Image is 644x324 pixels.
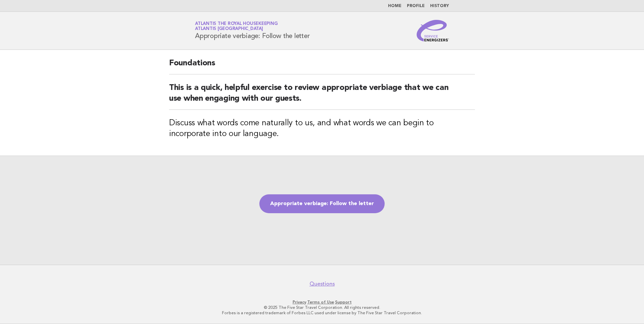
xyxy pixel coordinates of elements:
a: History [430,4,449,8]
p: · · [116,299,528,305]
img: Service Energizers [417,20,449,41]
a: Home [388,4,401,8]
a: Profile [407,4,425,8]
a: Atlantis the Royal HousekeepingAtlantis [GEOGRAPHIC_DATA] [195,22,278,31]
h2: Foundations [169,58,475,74]
h2: This is a quick, helpful exercise to review appropriate verbiage that we can use when engaging wi... [169,83,475,110]
a: Appropriate verbiage: Follow the letter [259,194,385,213]
h1: Appropriate verbiage: Follow the letter [195,22,310,39]
a: Privacy [293,300,306,304]
a: Support [335,300,352,304]
p: Forbes is a registered trademark of Forbes LLC used under license by The Five Star Travel Corpora... [116,310,528,316]
p: © 2025 The Five Star Travel Corporation. All rights reserved. [116,305,528,310]
a: Questions [310,281,335,287]
span: Atlantis [GEOGRAPHIC_DATA] [195,27,263,31]
h3: Discuss what words come naturally to us, and what words we can begin to incorporate into our lang... [169,118,475,139]
a: Terms of Use [307,300,334,304]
